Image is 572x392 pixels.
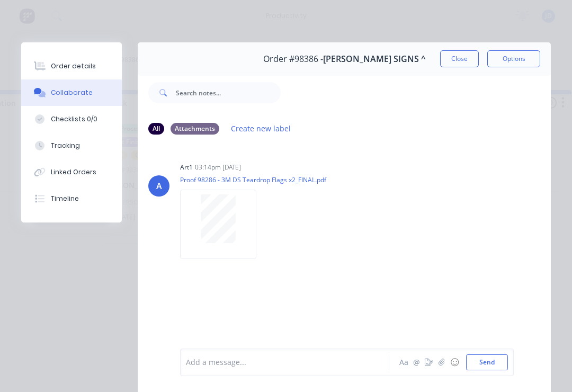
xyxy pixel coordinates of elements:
[21,132,122,159] button: Tracking
[51,61,96,71] div: Order details
[176,82,281,103] input: Search notes...
[397,356,410,369] button: Aa
[21,106,122,132] button: Checklists 0/0
[195,163,241,172] div: 03:14pm [DATE]
[51,167,96,177] div: Linked Orders
[180,175,326,184] p: Proof 98286 - 3M DS Teardrop Flags x2_FINAL.pdf
[323,54,426,64] span: [PERSON_NAME] SIGNS ^
[51,141,80,150] div: Tracking
[226,121,297,136] button: Create new label
[466,354,508,370] button: Send
[156,180,162,192] div: A
[487,50,540,67] button: Options
[21,185,122,212] button: Timeline
[21,159,122,185] button: Linked Orders
[180,163,193,172] div: art1
[21,79,122,106] button: Collaborate
[21,53,122,79] button: Order details
[51,194,79,203] div: Timeline
[410,356,423,369] button: @
[171,123,219,135] div: Attachments
[263,54,323,64] span: Order #98386 -
[51,88,93,97] div: Collaborate
[440,50,479,67] button: Close
[51,114,97,124] div: Checklists 0/0
[448,356,461,369] button: ☺
[148,123,164,135] div: All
